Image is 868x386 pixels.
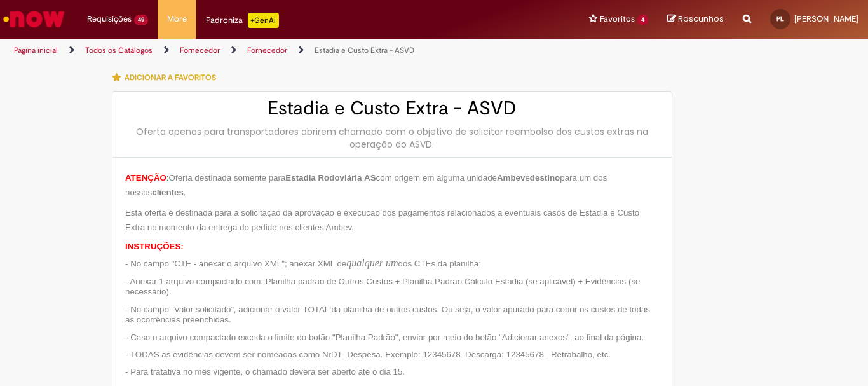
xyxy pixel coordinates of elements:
[87,13,132,25] span: Requisições
[125,259,346,268] span: - No campo "CTE - anexar o arquivo XML"; anexar XML de
[497,173,525,183] span: Ambev
[112,64,223,91] button: Adicionar a Favoritos
[637,15,648,25] span: 4
[794,13,858,24] span: [PERSON_NAME]
[125,305,650,325] span: - No campo “Valor solicitado”, adicionar o valor TOTAL da planilha de outros custos. Ou seja, o v...
[248,13,279,28] p: +GenAi
[14,45,58,55] a: Página inicial
[398,259,481,268] span: dos CTEs da planilha;
[125,367,405,376] span: - Para tratativa no mês vigente, o chamado deverá ser aberto até o dia 15.
[180,45,220,55] a: Fornecedor
[1,6,67,32] img: ServiceNow
[125,173,607,197] span: Oferta destinada somente para com origem em alguma unidade e para um dos nossos .
[125,98,659,119] h2: Estadia e Custo Extra - ASVD
[10,39,569,62] ul: Trilhas de página
[600,13,635,25] span: Favoritos
[125,350,611,359] span: - TODAS as evidências devem ser nomeadas como NrDT_Despesa. Exemplo: 12345678_Descarga; 12345678_...
[776,15,784,23] span: PL
[125,72,216,83] span: Adicionar a Favoritos
[134,15,148,25] span: 49
[125,277,641,297] span: - Anexar 1 arquivo compactado com: Planilha padrão de Outros Custos + Planilha Padrão Cálculo Est...
[152,188,184,197] span: clientes
[166,173,169,183] span: :
[85,45,153,55] a: Todos os Catálogos
[530,173,560,183] span: destino
[125,242,184,251] span: INSTRUÇÕES:
[206,13,279,28] div: Padroniza
[247,45,287,55] a: Fornecedor
[125,333,644,342] span: - Caso o arquivo compactado exceda o limite do botão "Planilha Padrão", enviar por meio do botão ...
[346,258,398,268] span: qualquer um
[364,173,376,183] span: AS
[167,13,187,25] span: More
[315,45,414,55] a: Estadia e Custo Extra - ASVD
[667,13,724,25] a: Rascunhos
[125,208,639,232] span: Esta oferta é destinada para a solicitação da aprovação e execução dos pagamentos relacionados a ...
[125,173,166,183] span: ATENÇÃO
[285,173,362,183] span: Estadia Rodoviária
[125,125,659,151] div: Oferta apenas para transportadores abrirem chamado com o objetivo de solicitar reembolso dos cust...
[678,13,724,25] span: Rascunhos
